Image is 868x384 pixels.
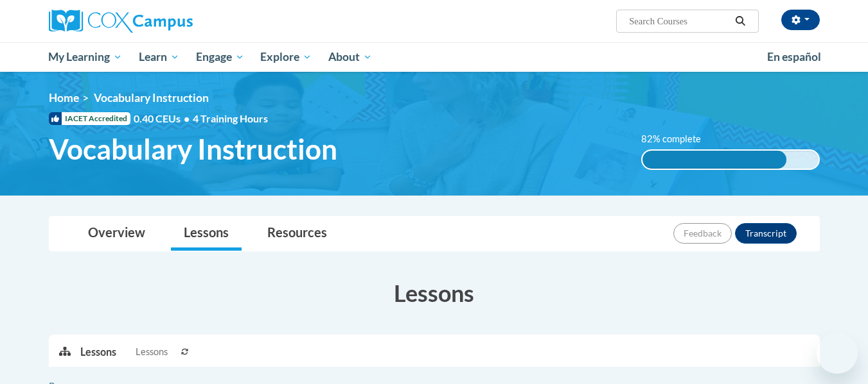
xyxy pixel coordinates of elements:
a: Overview [75,217,158,251]
a: Explore [252,42,320,72]
a: Cox Campus [49,10,293,33]
a: My Learning [40,42,131,72]
a: Resources [254,217,340,251]
span: • [184,112,190,124]
a: Home [49,91,79,104]
button: Search [731,13,750,29]
img: Cox Campus [49,10,193,33]
p: Lessons [80,345,116,359]
span: Explore [260,49,312,65]
span: 0.40 CEUs [134,112,193,126]
div: Main menu [30,42,839,72]
span: IACET Accredited [49,112,130,125]
span: About [328,49,372,65]
h3: Lessons [49,277,820,309]
a: Learn [130,42,188,72]
span: Vocabulary Instruction [49,132,337,166]
span: 4 Training Hours [193,112,268,124]
a: En español [759,44,829,71]
label: 82% complete [641,132,715,146]
span: Engage [196,49,244,65]
div: 82% complete [642,151,786,169]
a: Engage [188,42,252,72]
iframe: Button to launch messaging window [817,333,858,374]
a: About [320,42,380,72]
span: En español [767,50,821,63]
button: Feedback [673,223,732,244]
span: Vocabulary Instruction [94,91,209,104]
span: Learn [139,49,179,65]
span: Lessons [136,345,168,359]
span: My Learning [48,49,122,65]
input: Search Courses [628,13,731,29]
button: Transcript [735,223,797,244]
button: Account Settings [781,10,820,30]
a: Lessons [171,217,242,251]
